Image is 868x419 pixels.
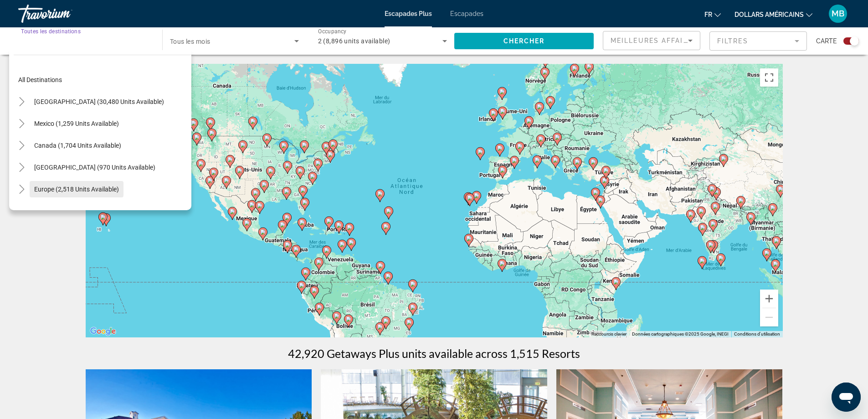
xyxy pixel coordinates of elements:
[385,10,432,17] a: Escapades Plus
[14,138,30,154] button: Toggle Canada (1,704 units available)
[14,116,30,132] button: Toggle Mexico (1,259 units available)
[760,308,778,326] button: Zoom arrière
[18,76,62,83] span: All destinations
[503,37,545,45] span: Chercher
[88,326,118,337] a: Ouvrir cette zone dans Google Maps (dans une nouvelle fenêtre)
[14,160,30,176] button: Toggle Caribbean & Atlantic Islands (970 units available)
[734,8,812,21] button: Changer de devise
[14,181,30,197] button: Toggle Europe (2,518 units available)
[34,186,119,193] span: Europe (2,518 units available)
[30,181,123,197] button: Europe (2,518 units available)
[832,9,844,18] font: MB
[760,68,778,87] button: Passer en plein écran
[832,383,861,412] iframe: Bouton de lancement de la fenêtre de messagerie
[30,203,124,219] button: Australia (207 units available)
[816,35,837,47] span: Carte
[734,331,780,336] a: Conditions d'utilisation (s'ouvre dans un nouvel onglet)
[34,164,155,171] span: [GEOGRAPHIC_DATA] (970 units available)
[34,98,164,105] span: [GEOGRAPHIC_DATA] (30,480 units available)
[704,8,721,21] button: Changer de langue
[88,326,118,337] img: Google
[632,331,729,336] span: Données cartographiques ©2025 Google, INEGI
[288,347,580,360] h1: 42,920 Getaways Plus units available across 1,515 Resorts
[734,11,804,18] font: dollars américains
[709,31,807,51] button: Filter
[34,120,119,127] span: Mexico (1,259 units available)
[826,4,850,23] button: Menu utilisateur
[591,331,627,337] button: Raccourcis clavier
[318,37,390,45] span: 2 (8,896 units available)
[450,10,483,17] a: Escapades
[611,35,693,46] mat-select: Sort by
[14,72,191,88] button: All destinations
[704,11,712,18] font: fr
[21,28,81,34] span: Toutes les destinations
[30,93,169,110] button: [GEOGRAPHIC_DATA] (30,480 units available)
[18,2,109,26] a: Travorium
[170,38,211,45] span: Tous les mois
[760,290,778,308] button: Zoom avant
[454,33,594,49] button: Chercher
[30,137,126,154] button: Canada (1,704 units available)
[14,203,30,219] button: Toggle Australia (207 units available)
[34,142,121,149] span: Canada (1,704 units available)
[30,115,123,132] button: Mexico (1,259 units available)
[318,28,347,35] span: Occupancy
[30,159,160,176] button: [GEOGRAPHIC_DATA] (970 units available)
[14,94,30,110] button: Toggle United States (30,480 units available)
[611,37,698,44] span: Meilleures affaires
